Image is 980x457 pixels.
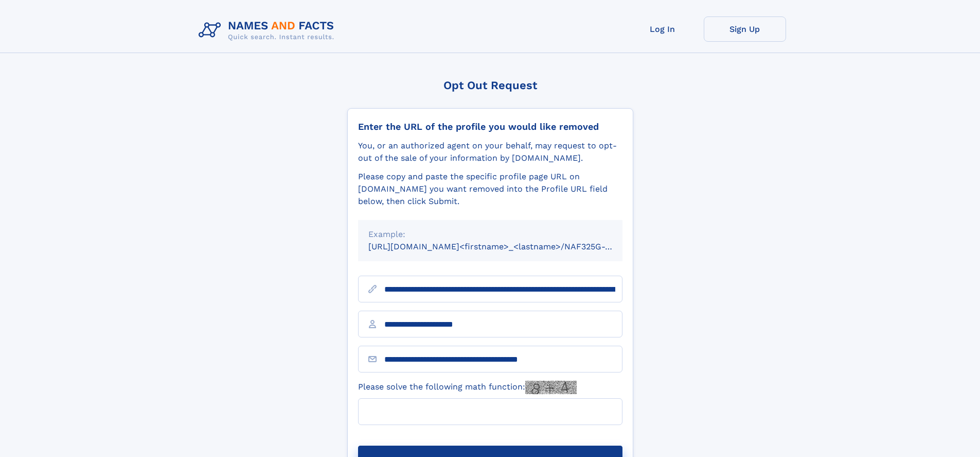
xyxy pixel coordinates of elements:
img: Logo Names and Facts [194,16,343,44]
div: Please copy and paste the specific profile page URL on [DOMAIN_NAME] you want removed into the Pr... [358,171,622,208]
small: [URL][DOMAIN_NAME]<firstname>_<lastname>/NAF325G-xxxxxxxx [368,242,642,251]
div: Opt Out Request [347,79,633,92]
a: Sign Up [704,16,786,42]
div: Enter the URL of the profile you would like removed [358,121,622,132]
div: You, or an authorized agent on your behalf, may request to opt-out of the sale of your informatio... [358,140,622,164]
div: Example: [368,228,612,241]
a: Log In [621,16,704,42]
label: Please solve the following math function: [358,381,577,394]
